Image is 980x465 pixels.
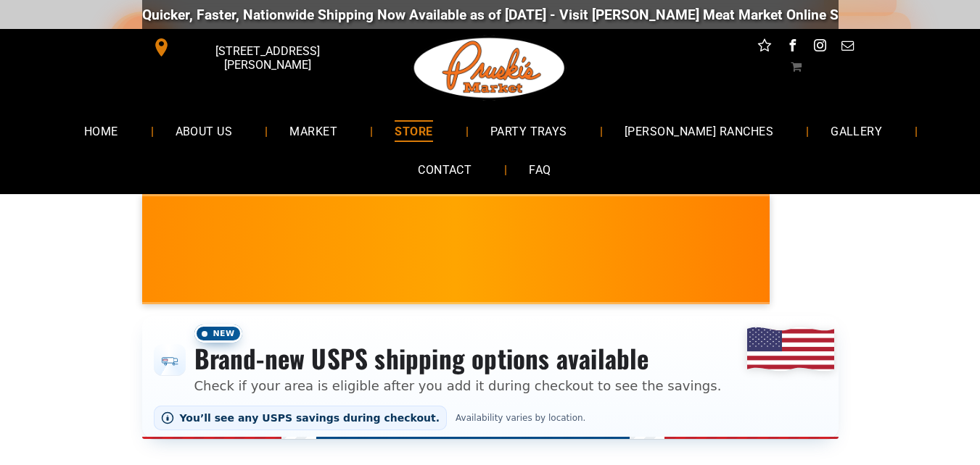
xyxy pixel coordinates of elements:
[411,29,568,107] img: Pruski-s+Market+HQ+Logo2-1920w.png
[180,412,440,424] span: You’ll see any USPS savings during checkout.
[268,112,359,150] a: MARKET
[2,7,881,23] div: Quicker, Faster, Nationwide Shipping Now Available as of [DATE] - Visit [PERSON_NAME] Meat Market...
[396,151,493,189] a: CONTACT
[810,36,829,59] a: instagram
[453,413,588,423] span: Availability varies by location.
[194,343,722,374] h3: Brand-new USPS shipping options available
[194,324,242,343] span: New
[507,151,572,189] a: FAQ
[469,112,589,150] a: PARTY TRAYS
[173,37,361,79] span: [STREET_ADDRESS][PERSON_NAME]
[194,376,722,395] p: Check if your area is eligible after you add it during checkout to see the savings.
[577,259,862,282] span: [PERSON_NAME] MARKET
[373,112,454,150] a: STORE
[142,36,364,59] a: [STREET_ADDRESS][PERSON_NAME]
[603,112,795,150] a: [PERSON_NAME] RANCHES
[740,7,881,23] a: [DOMAIN_NAME][URL]
[154,112,255,150] a: ABOUT US
[62,112,140,150] a: HOME
[809,112,904,150] a: GALLERY
[838,36,857,59] a: email
[783,36,802,59] a: facebook
[755,36,774,59] a: Social network
[142,316,839,439] div: Shipping options announcement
